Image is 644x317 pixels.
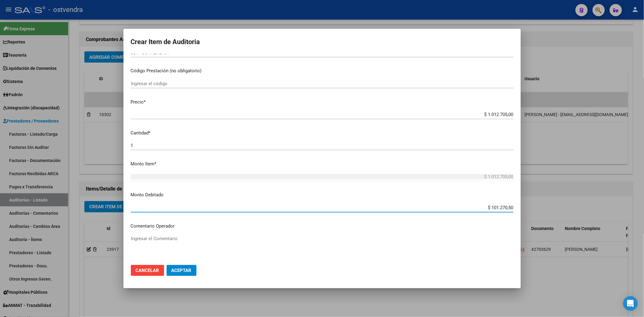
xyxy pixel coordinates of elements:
p: Comentario Operador [131,223,513,230]
span: Cancelar [136,268,159,273]
button: Aceptar [167,265,197,276]
h2: Crear Item de Auditoria [131,36,513,48]
div: Open Intercom Messenger [623,296,638,311]
button: Cancelar [131,265,164,276]
p: Código Prestación (no obligatorio) [131,67,513,74]
p: Monto Debitado [131,191,513,198]
p: Precio [131,99,513,106]
p: Cantidad [131,130,513,137]
span: Aceptar [171,268,192,273]
p: Monto Item [131,160,513,168]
